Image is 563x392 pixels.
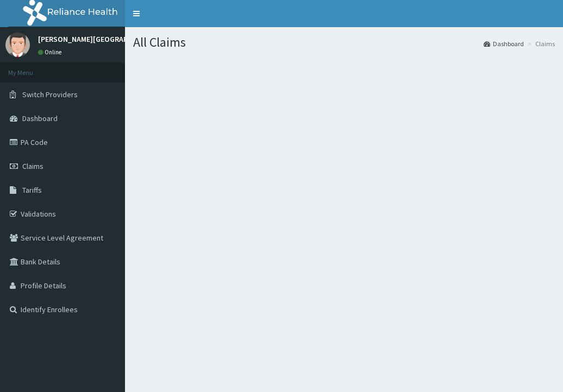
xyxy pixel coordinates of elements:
[22,113,58,123] span: Dashboard
[133,35,555,49] h1: All Claims
[5,33,30,57] img: User Image
[22,161,43,171] span: Claims
[38,48,64,56] a: Online
[22,185,42,195] span: Tariffs
[38,35,163,43] p: [PERSON_NAME][GEOGRAPHIC_DATA]
[525,39,555,48] li: Claims
[484,39,524,48] a: Dashboard
[22,90,78,99] span: Switch Providers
